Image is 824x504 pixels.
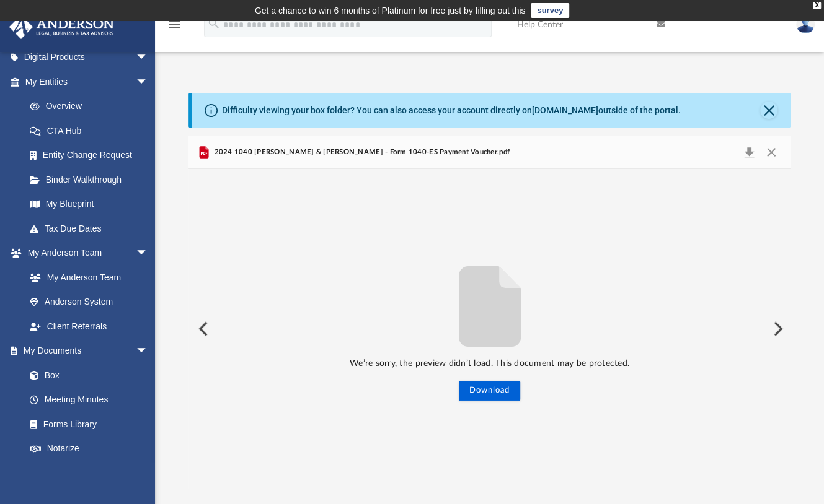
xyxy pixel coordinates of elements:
div: Preview [188,136,791,489]
button: Download [459,381,520,401]
span: arrow_drop_down [136,69,161,95]
a: Anderson System [17,290,161,315]
a: Tax Due Dates [17,216,167,241]
a: Online Learningarrow_drop_down [9,461,161,485]
a: survey [531,3,569,18]
a: My Entitiesarrow_drop_down [9,69,167,94]
a: My Anderson Team [17,265,154,290]
a: CTA Hub [17,118,167,143]
a: My Blueprint [17,192,161,217]
a: Forms Library [17,412,154,437]
a: My Documentsarrow_drop_down [9,339,161,363]
a: My Anderson Teamarrow_drop_down [9,241,161,266]
a: menu [167,24,182,32]
a: [DOMAIN_NAME] [532,105,598,115]
a: Notarize [17,437,161,461]
span: arrow_drop_down [136,45,161,71]
button: Close [760,102,777,119]
span: 2024 1040 [PERSON_NAME] & [PERSON_NAME] - Form 1040-ES Payment Voucher.pdf [211,147,510,158]
span: arrow_drop_down [136,461,161,486]
i: search [207,17,221,30]
button: Close [760,144,782,161]
a: Meeting Minutes [17,388,161,412]
a: Entity Change Request [17,143,167,168]
button: Previous File [188,311,216,346]
a: Digital Productsarrow_drop_down [9,45,167,70]
i: menu [167,17,182,32]
div: Get a chance to win 6 months of Platinum for free just by filling out this [255,3,526,18]
span: arrow_drop_down [136,339,161,364]
button: Download [738,144,760,161]
img: Anderson Advisors Platinum Portal [6,15,118,39]
img: User Pic [796,15,815,33]
a: Binder Walkthrough [17,167,167,192]
div: close [813,2,821,9]
a: Box [17,363,154,388]
a: Overview [17,94,167,119]
button: Next File [763,311,791,346]
span: arrow_drop_down [136,241,161,266]
div: File preview [188,169,791,489]
p: We’re sorry, the preview didn’t load. This document may be protected. [188,356,791,371]
a: Client Referrals [17,314,161,339]
div: Difficulty viewing your box folder? You can also access your account directly on outside of the p... [222,104,681,117]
